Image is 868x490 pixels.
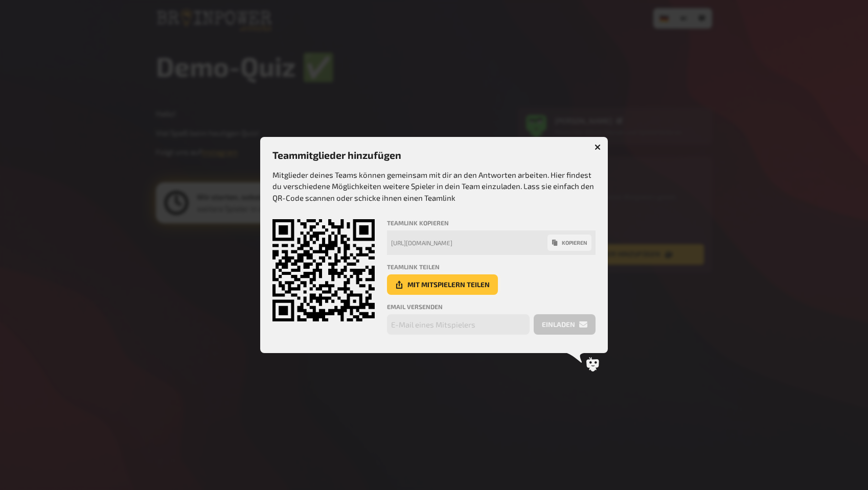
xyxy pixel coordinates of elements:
[547,235,591,251] button: kopieren
[387,303,596,310] h4: Email versenden
[387,314,530,335] input: E-Mail eines Mitspielers
[387,219,596,226] h4: Teamlink kopieren
[387,263,596,270] h4: Teamlink teilen
[387,274,498,295] button: Mit Mitspielern teilen
[391,239,547,246] div: [URL][DOMAIN_NAME]
[272,169,596,204] p: Mitglieder deines Teams können gemeinsam mit dir an den Antworten arbeiten. Hier findest du versc...
[272,149,596,161] h3: Teammitglieder hinzufügen
[534,314,596,335] button: einladen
